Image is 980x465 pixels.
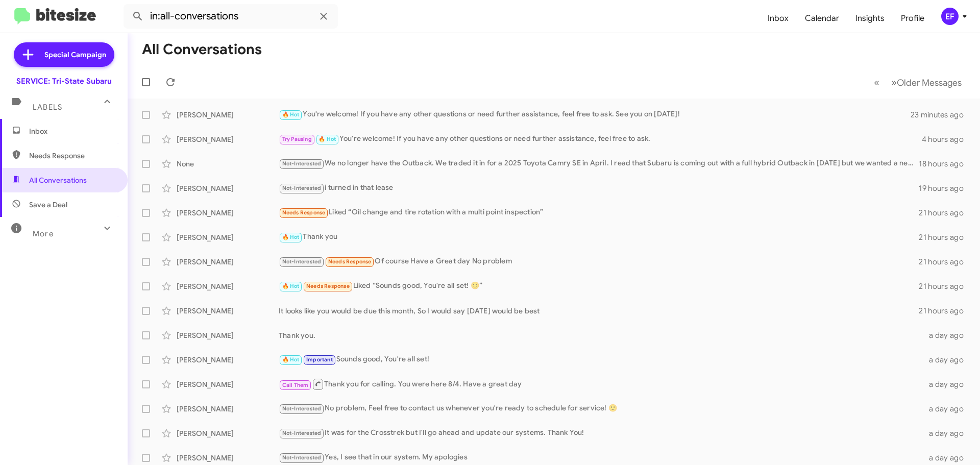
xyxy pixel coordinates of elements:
div: [PERSON_NAME] [177,257,279,267]
div: [PERSON_NAME] [177,379,279,389]
span: All Conversations [29,175,87,185]
div: a day ago [923,379,972,389]
div: No problem, Feel free to contact us whenever you're ready to schedule for service! 🙂 [279,403,923,414]
span: « [874,76,879,89]
button: Previous [868,72,886,93]
button: EF [933,8,969,25]
div: [PERSON_NAME] [177,110,279,120]
div: [PERSON_NAME] [177,281,279,291]
div: [PERSON_NAME] [177,306,279,316]
div: Thank you. [279,330,923,340]
div: Sounds good, You're all set! [279,354,923,365]
div: [PERSON_NAME] [177,404,279,414]
div: [PERSON_NAME] [177,330,279,340]
div: [PERSON_NAME] [177,453,279,463]
div: [PERSON_NAME] [177,183,279,193]
div: None [177,159,279,169]
div: [PERSON_NAME] [177,355,279,365]
a: Inbox [759,4,797,33]
span: Older Messages [897,77,962,88]
span: Call Them [282,382,309,388]
span: Needs Response [306,283,350,289]
div: 19 hours ago [919,183,972,193]
span: Needs Response [328,258,372,265]
div: Liked “Sounds good, You're all set! 🙂” [279,280,919,292]
div: [PERSON_NAME] [177,428,279,438]
span: 🔥 Hot [282,234,300,240]
div: 21 hours ago [919,257,972,267]
div: [PERSON_NAME] [177,232,279,242]
a: Special Campaign [14,42,114,67]
div: a day ago [923,330,972,340]
div: a day ago [923,453,972,463]
span: Not-Interested [282,258,322,265]
span: Not-Interested [282,430,322,436]
div: Yes, I see that in our system. My apologies [279,452,923,463]
a: Profile [893,4,933,33]
div: i turned in that lease [279,182,919,194]
div: a day ago [923,428,972,438]
span: Important [306,356,333,363]
div: You're welcome! If you have any other questions or need further assistance, feel free to ask. [279,133,922,145]
span: Labels [33,103,62,112]
div: a day ago [923,355,972,365]
div: 18 hours ago [919,159,972,169]
div: EF [941,8,959,25]
div: You're welcome! If you have any other questions or need further assistance, feel free to ask. See... [279,109,911,120]
div: 4 hours ago [922,134,972,144]
span: Needs Response [282,209,326,216]
div: 21 hours ago [919,281,972,291]
div: SERVICE: Tri-State Subaru [16,76,112,86]
span: Inbox [29,126,116,136]
span: More [33,229,54,238]
span: » [891,76,897,89]
div: We no longer have the Outback. We traded it in for a 2025 Toyota Camry SE in ApriI. I read that S... [279,158,919,169]
button: Next [885,72,968,93]
a: Calendar [797,4,847,33]
a: Insights [847,4,893,33]
span: Special Campaign [44,50,106,60]
span: Not-Interested [282,454,322,461]
div: [PERSON_NAME] [177,134,279,144]
div: 21 hours ago [919,306,972,316]
span: Save a Deal [29,200,67,210]
div: 23 minutes ago [911,110,972,120]
span: Not-Interested [282,160,322,167]
div: It was for the Crosstrek but I'll go ahead and update our systems. Thank You! [279,427,923,439]
div: a day ago [923,404,972,414]
input: Search [124,4,338,29]
div: 21 hours ago [919,232,972,242]
span: Not-Interested [282,405,322,412]
nav: Page navigation example [868,72,968,93]
span: Not-Interested [282,185,322,191]
span: Try Pausing [282,136,312,142]
h1: All Conversations [142,41,262,58]
div: Thank you [279,231,919,243]
div: Thank you for calling. You were here 8/4. Have a great day [279,378,923,390]
div: Liked “Oil change and tire rotation with a multi point inspection” [279,207,919,218]
div: It looks like you would be due this month, So I would say [DATE] would be best [279,306,919,316]
div: Of course Have a Great day No problem [279,256,919,267]
span: 🔥 Hot [318,136,336,142]
span: 🔥 Hot [282,111,300,118]
span: 🔥 Hot [282,283,300,289]
span: 🔥 Hot [282,356,300,363]
div: 21 hours ago [919,208,972,218]
div: [PERSON_NAME] [177,208,279,218]
span: Needs Response [29,151,116,161]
